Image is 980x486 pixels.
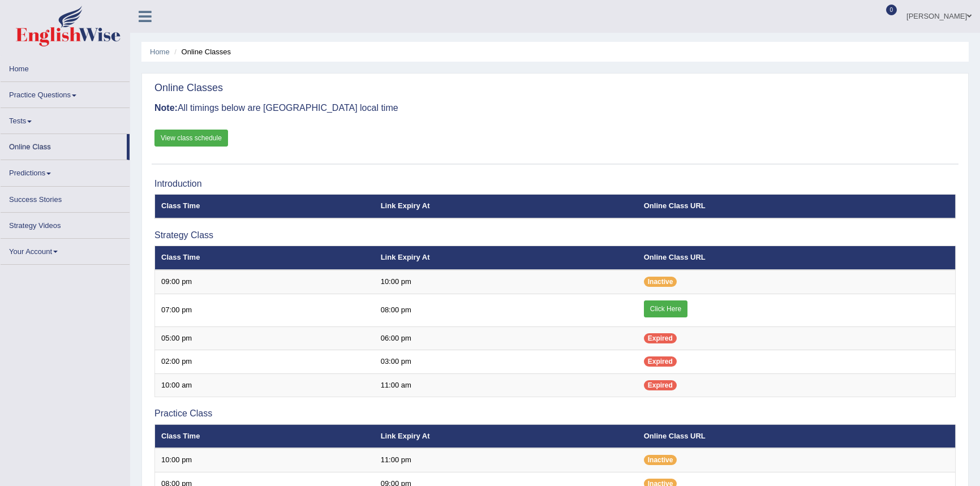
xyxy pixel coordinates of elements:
th: Class Time [155,246,375,270]
a: Practice Questions [1,82,130,104]
span: Expired [644,356,677,367]
h3: Strategy Class [154,230,956,240]
span: Expired [644,380,677,390]
td: 10:00 am [155,373,375,397]
a: Online Class [1,134,127,156]
th: Online Class URL [638,246,956,270]
td: 11:00 pm [375,448,638,472]
td: 06:00 pm [375,326,638,350]
h3: Introduction [154,179,956,189]
th: Class Time [155,195,375,218]
a: Strategy Videos [1,213,130,235]
td: 11:00 am [375,373,638,397]
a: Tests [1,108,130,130]
h2: Online Classes [154,83,223,94]
h3: All timings below are [GEOGRAPHIC_DATA] local time [154,103,956,113]
span: Inactive [644,455,677,465]
td: 08:00 pm [375,294,638,326]
td: 10:00 pm [375,270,638,294]
td: 09:00 pm [155,270,375,294]
b: Note: [154,103,178,113]
th: Link Expiry At [375,195,638,218]
li: Online Classes [171,46,231,57]
a: Your Account [1,239,130,261]
span: Expired [644,333,677,343]
span: 0 [886,5,897,15]
th: Online Class URL [638,195,956,218]
td: 07:00 pm [155,294,375,326]
td: 05:00 pm [155,326,375,350]
span: Inactive [644,277,677,287]
td: 10:00 pm [155,448,375,472]
th: Link Expiry At [375,424,638,448]
td: 02:00 pm [155,350,375,374]
a: Home [1,56,130,78]
a: Predictions [1,160,130,182]
h3: Practice Class [154,408,956,419]
a: View class schedule [154,130,228,147]
th: Online Class URL [638,424,956,448]
a: Success Stories [1,187,130,209]
a: Home [150,48,170,56]
th: Class Time [155,424,375,448]
th: Link Expiry At [375,246,638,270]
a: Click Here [644,300,687,317]
td: 03:00 pm [375,350,638,374]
